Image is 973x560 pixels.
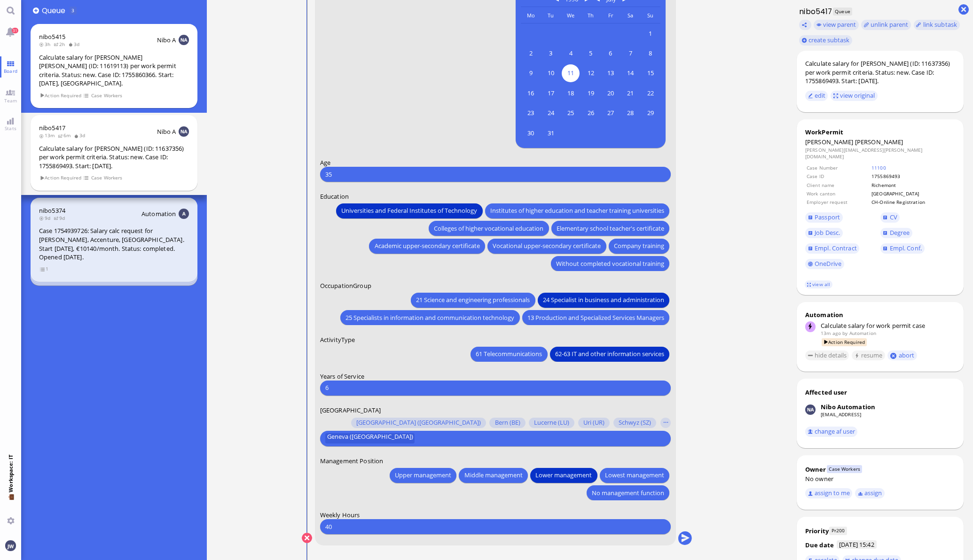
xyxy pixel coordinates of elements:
div: Calculate salary for [PERSON_NAME] [PERSON_NAME] (ID: 11619113) per work permit criteria. Status:... [39,53,189,88]
span: [GEOGRAPHIC_DATA] ([GEOGRAPHIC_DATA]) [356,419,481,427]
div: Owner [805,465,826,474]
button: July 9, 1990 [521,63,541,83]
span: 💼 Workspace: IT [7,492,14,513]
button: July 13, 1990 [600,63,620,83]
span: 24 [541,104,559,122]
button: No management function [587,485,669,500]
img: NA [179,126,189,137]
span: 62-63 IT and other information services [555,349,664,359]
span: 9d [39,215,54,221]
span: [PERSON_NAME] [805,138,854,146]
h1: nibo5417 [797,6,832,17]
button: Copy ticket nibo5417 link to clipboard [799,20,811,30]
button: change af user [805,427,858,437]
button: July 5, 1990 [581,43,600,63]
span: 9d [54,215,68,221]
button: July 31, 1990 [541,123,560,142]
span: 28 [621,104,639,122]
button: July 24, 1990 [541,103,560,123]
button: July 25, 1990 [561,103,581,123]
button: July 3, 1990 [541,43,560,63]
button: July 16, 1990 [521,83,541,103]
button: resume [852,350,885,361]
a: nibo5417 [39,124,65,132]
span: Action Required [822,338,867,346]
button: assign to me [805,488,853,498]
button: Upper management [389,467,456,482]
span: 8 [641,44,659,62]
td: 1755869493 [871,172,954,180]
span: 2h [54,41,68,47]
button: hide details [805,350,849,361]
span: Middle management [464,470,522,480]
span: 9 [522,64,540,82]
span: Academic upper-secondary certificate [374,241,479,251]
button: Add [33,8,39,14]
span: 6 [602,44,620,62]
button: July 23, 1990 [521,103,541,123]
button: July 6, 1990 [600,43,620,63]
button: Lower management [530,467,597,482]
button: Universities and Federal Institutes of Technology [336,203,482,218]
span: Degree [890,228,910,237]
button: [GEOGRAPHIC_DATA] ([GEOGRAPHIC_DATA]) [351,418,486,428]
button: Uri (UR) [578,418,610,428]
span: Nibo A [157,127,176,136]
span: by [842,330,847,336]
button: 21 Science and engineering professionals [411,292,535,307]
span: 13 [602,64,620,82]
button: July 10, 1990 [541,63,560,83]
span: Queue [42,5,69,16]
button: 24 Specialist in business and administration [538,292,669,307]
img: You [5,540,16,551]
span: CV [890,213,897,221]
button: Vocational upper-secondary certificate [487,238,606,253]
span: Su [647,12,653,19]
span: Weekly Hours [320,511,360,519]
button: July 15, 1990 [640,63,660,83]
span: 18 [562,84,580,102]
a: nibo5374 [39,206,65,215]
button: Bern (BE) [489,418,525,428]
td: Richemont [871,181,954,189]
span: 13m ago [821,330,841,336]
button: Geneva ([GEOGRAPHIC_DATA]) [325,433,415,443]
span: Case Workers [91,92,123,100]
span: [GEOGRAPHIC_DATA] [320,405,381,414]
button: Elementary school teacher's certificate [551,221,669,236]
span: Institutes of higher education and teacher training universities [490,206,664,216]
button: July 22, 1990 [640,83,660,103]
span: 21 [621,84,639,102]
span: 200 [836,527,845,534]
span: 24 Specialist in business and administration [543,295,664,305]
span: 19 [581,84,599,102]
span: 15 [641,64,659,82]
span: 12 [581,64,599,82]
dd: [PERSON_NAME][EMAIL_ADDRESS][PERSON_NAME][DOMAIN_NAME] [805,147,955,160]
span: Colleges of higher vocational education [434,223,543,233]
span: 3d [74,132,88,139]
button: 62-63 IT and other information services [550,346,669,361]
button: July 8, 1990 [640,43,660,63]
span: 31 [541,124,559,141]
span: 6m [58,132,74,139]
span: Fr [608,12,612,19]
button: 61 Telecommunications [471,346,547,361]
div: Calculate salary for [PERSON_NAME] (ID: 11637356) per work permit criteria. Status: new. Case ID:... [805,59,955,86]
span: [PERSON_NAME] [855,138,903,146]
button: Academic upper-secondary certificate [369,238,485,253]
div: Priority [805,527,829,535]
div: Automation [805,311,955,319]
span: Upper management [394,470,451,480]
span: Age [320,158,330,167]
span: Years of Service [320,372,364,380]
button: July 18, 1990 [561,83,581,103]
span: 3d [68,41,83,47]
span: Automation [141,210,176,218]
span: 10 [541,64,559,82]
span: Job Desc. [815,228,840,237]
button: Lucerne (LU) [529,418,574,428]
a: Empl. Contract [805,243,859,254]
